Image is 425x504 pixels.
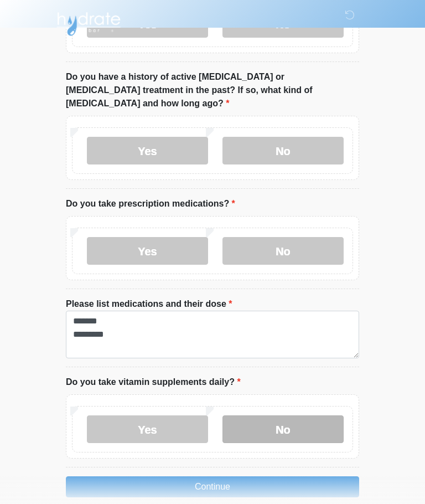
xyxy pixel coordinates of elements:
[66,297,232,311] label: Please list medications and their dose
[66,197,235,210] label: Do you take prescription medications?
[222,237,344,265] label: No
[222,415,344,443] label: No
[66,70,359,110] label: Do you have a history of active [MEDICAL_DATA] or [MEDICAL_DATA] treatment in the past? If so, wh...
[87,137,208,164] label: Yes
[66,476,359,497] button: Continue
[87,237,208,265] label: Yes
[66,376,241,389] label: Do you take vitamin supplements daily?
[55,8,122,37] img: Hydrate IV Bar - Arcadia Logo
[87,415,208,443] label: Yes
[222,137,344,164] label: No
